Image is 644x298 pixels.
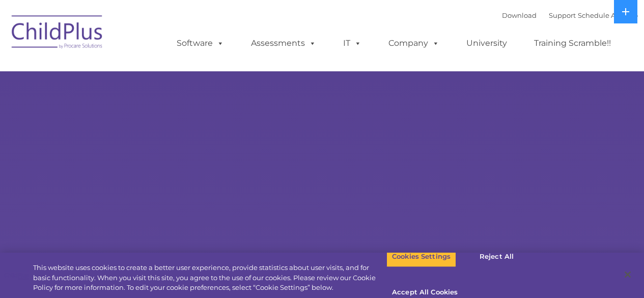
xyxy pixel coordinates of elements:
[502,11,537,19] a: Download
[333,33,372,53] a: IT
[502,11,638,19] font: |
[33,263,386,293] div: This website uses cookies to create a better user experience, provide statistics about user visit...
[549,11,576,19] a: Support
[241,33,326,53] a: Assessments
[578,11,638,19] a: Schedule A Demo
[617,263,639,286] button: Close
[465,246,528,267] button: Reject All
[456,33,517,53] a: University
[166,33,234,53] a: Software
[378,33,450,53] a: Company
[7,8,108,59] img: ChildPlus by Procare Solutions
[386,246,456,267] button: Cookies Settings
[524,33,621,53] a: Training Scramble!!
